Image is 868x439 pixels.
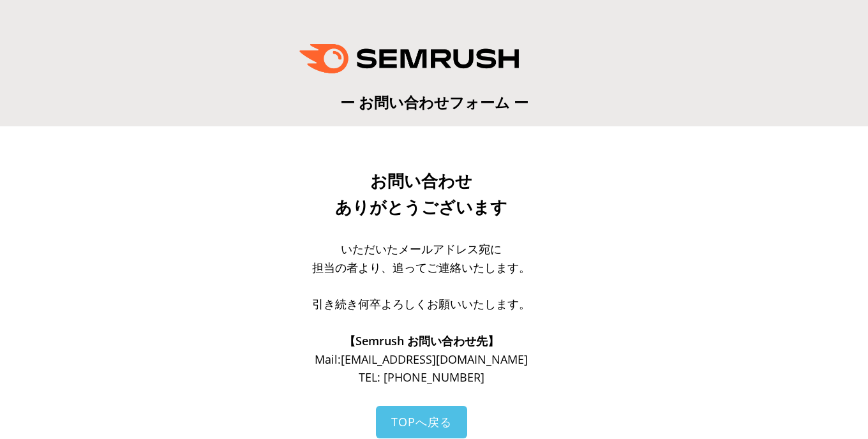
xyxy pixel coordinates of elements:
span: TOPへ戻る [391,414,452,429]
span: お問い合わせ [370,172,472,191]
span: Mail: [EMAIL_ADDRESS][DOMAIN_NAME] [315,352,528,367]
span: TEL: [PHONE_NUMBER] [359,369,484,385]
span: ありがとうございます [335,198,507,217]
span: 【Semrush お問い合わせ先】 [344,333,499,348]
span: ー お問い合わせフォーム ー [340,92,528,112]
a: TOPへ戻る [376,406,467,438]
span: いただいたメールアドレス宛に [341,241,502,257]
span: 担当の者より、追ってご連絡いたします。 [312,260,530,275]
span: 引き続き何卒よろしくお願いいたします。 [312,296,530,311]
